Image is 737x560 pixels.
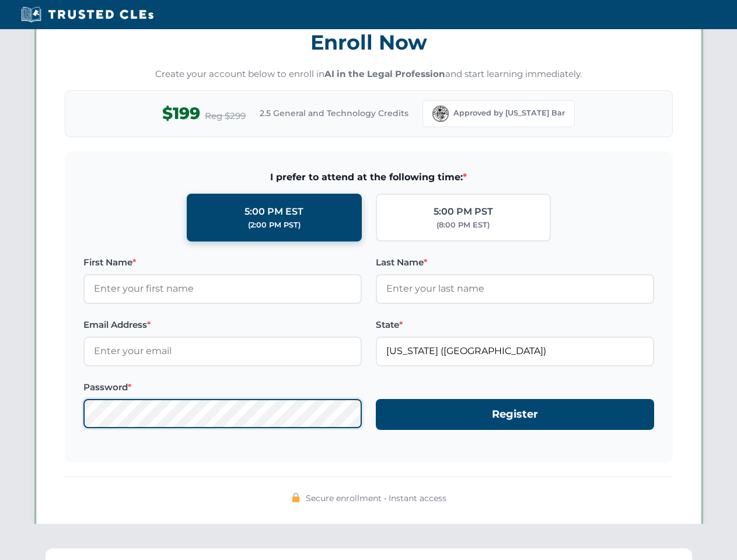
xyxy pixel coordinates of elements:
[83,170,654,185] span: I prefer to attend at the following time:
[432,106,449,122] img: Florida Bar
[83,337,362,366] input: Enter your email
[248,219,301,231] div: (2:00 PM PST)
[376,318,654,332] label: State
[18,6,157,23] img: Trusted CLEs
[205,109,246,123] span: Reg $299
[83,256,362,269] label: First Name
[434,204,493,219] div: 5:00 PM PST
[83,318,362,332] label: Email Address
[324,68,445,79] strong: AI in the Legal Profession
[244,204,303,219] div: 5:00 PM EST
[376,337,654,366] input: Florida (FL)
[83,380,362,394] label: Password
[65,24,673,61] h3: Enroll Now
[436,219,490,231] div: (8:00 PM EST)
[376,256,654,269] label: Last Name
[260,107,408,120] span: 2.5 General and Technology Credits
[306,492,446,505] span: Secure enrollment • Instant access
[376,399,654,430] button: Register
[291,493,301,502] img: 🔒
[65,68,673,81] p: Create your account below to enroll in and start learning immediately.
[453,107,565,119] span: Approved by [US_STATE] Bar
[162,100,200,127] span: $199
[376,274,654,303] input: Enter your last name
[83,274,362,303] input: Enter your first name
